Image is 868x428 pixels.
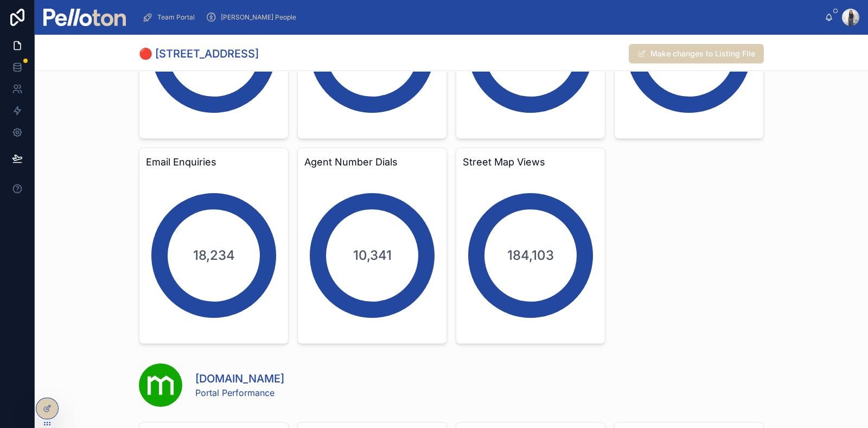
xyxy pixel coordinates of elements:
[494,247,567,264] span: 184,103
[135,5,825,29] div: scrollable content
[43,9,126,26] img: App logo
[139,8,202,27] a: Team Portal
[146,155,282,170] h3: Email Enquiries
[202,8,304,27] a: [PERSON_NAME] People
[304,155,440,170] h3: Agent Number Dials
[221,13,296,22] span: [PERSON_NAME] People
[629,44,764,63] button: Make changes to Listing File
[139,46,259,61] h1: 🔴 [STREET_ADDRESS]
[463,155,598,170] h3: Street Map Views
[195,371,284,386] h1: [DOMAIN_NAME]
[157,13,195,22] span: Team Portal
[195,386,284,399] span: Portal Performance
[177,247,251,264] span: 18,234
[335,247,409,264] span: 10,341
